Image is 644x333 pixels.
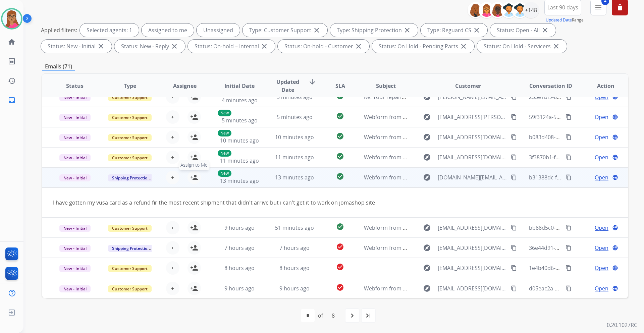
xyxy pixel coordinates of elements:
mat-icon: check_circle [336,132,344,140]
mat-icon: explore [423,113,431,121]
p: New [218,150,231,157]
span: New - Initial [59,154,91,161]
mat-icon: check_circle [336,243,344,251]
div: Assigned to me [142,23,194,37]
button: + [166,282,179,295]
mat-icon: content_copy [511,154,517,160]
mat-icon: content_copy [566,154,572,160]
span: 13 minutes ago [275,174,314,181]
span: 10 minutes ago [220,137,259,144]
p: Applied filters: [41,26,77,34]
mat-icon: content_copy [566,134,572,140]
mat-icon: person_add [190,284,198,292]
mat-icon: person_add [190,113,198,121]
span: Shipping Protection [108,245,154,252]
span: [EMAIL_ADDRESS][DOMAIN_NAME] [438,224,507,232]
button: Updated Date [546,17,572,23]
span: 11 minutes ago [275,154,314,161]
mat-icon: person_add [190,153,198,161]
span: New - Initial [59,265,91,272]
span: + [171,224,174,232]
span: 7 hours ago [224,244,255,252]
img: avatar [2,9,21,28]
span: Open [595,284,608,292]
mat-icon: check_circle [336,172,344,180]
span: Open [595,264,608,272]
div: 8 [326,309,340,322]
mat-icon: home [8,38,16,46]
mat-icon: content_copy [511,245,517,251]
div: Status: On-hold - Customer [278,40,369,53]
span: 59f3124a-56ca-4207-9f7f-47933beda29c [529,113,628,121]
mat-icon: arrow_downward [308,78,316,86]
span: Range [546,17,584,23]
mat-icon: content_copy [511,285,517,291]
span: + [171,113,174,121]
span: Webform from [EMAIL_ADDRESS][DOMAIN_NAME] on [DATE] [364,285,516,292]
mat-icon: list_alt [8,57,16,65]
div: Status: New - Initial [41,40,112,53]
span: + [171,244,174,252]
button: + [166,171,179,184]
span: Webform from [EMAIL_ADDRESS][DOMAIN_NAME] on [DATE] [364,154,516,161]
span: Initial Date [224,82,255,90]
button: + [166,261,179,275]
span: [EMAIL_ADDRESS][DOMAIN_NAME] [438,264,507,272]
mat-icon: check_circle [336,283,344,291]
mat-icon: check_circle [336,152,344,160]
span: Customer Support [108,285,152,292]
mat-icon: check_circle [336,223,344,231]
span: Open [595,113,608,121]
span: [EMAIL_ADDRESS][DOMAIN_NAME] [438,133,507,141]
mat-icon: check_circle [336,112,344,120]
span: 51 minutes ago [275,224,314,231]
mat-icon: language [612,174,618,180]
span: Webform from [EMAIL_ADDRESS][DOMAIN_NAME] on [DATE] [364,224,516,231]
mat-icon: explore [423,153,431,161]
span: + [171,133,174,141]
span: Open [595,153,608,161]
mat-icon: close [170,42,178,50]
span: Customer Support [108,114,152,121]
span: SLA [335,82,345,90]
div: +148 [523,2,539,18]
mat-icon: close [460,42,468,50]
div: Selected agents: 1 [80,23,139,37]
span: New - Initial [59,285,91,292]
span: 3f3870b1-f99c-4db0-9108-2fd929bdb30d [529,154,631,161]
span: 13 minutes ago [220,177,259,184]
mat-icon: check_circle [336,263,344,271]
span: Customer [455,82,481,90]
mat-icon: language [612,154,618,160]
span: 9 hours ago [224,224,255,231]
span: Webform from [EMAIL_ADDRESS][PERSON_NAME][DOMAIN_NAME] on [DATE] [364,113,557,121]
mat-icon: person_add [190,224,198,232]
mat-icon: content_copy [566,245,572,251]
span: Last 90 days [547,6,578,9]
span: New - Initial [59,134,91,141]
mat-icon: content_copy [511,225,517,231]
mat-icon: explore [423,173,431,181]
mat-icon: delete [616,3,624,11]
mat-icon: explore [423,224,431,232]
mat-icon: person_add [190,173,198,181]
mat-icon: content_copy [566,265,572,271]
span: 11 minutes ago [220,157,259,164]
span: 9 hours ago [279,285,310,292]
div: Type: Shipping Protection [330,23,418,37]
div: Type: Reguard CS [421,23,487,37]
div: Status: On Hold - Servicers [477,40,567,53]
span: 4 minutes ago [222,97,258,104]
mat-icon: content_copy [511,134,517,140]
span: Open [595,244,608,252]
button: + [166,151,179,164]
span: [DOMAIN_NAME][EMAIL_ADDRESS][DOMAIN_NAME] [438,173,507,181]
div: of [318,312,323,320]
mat-icon: language [612,225,618,231]
mat-icon: menu [594,3,602,11]
span: Webform from [EMAIL_ADDRESS][DOMAIN_NAME] on [DATE] [364,133,516,141]
mat-icon: navigate_next [348,312,356,320]
mat-icon: content_copy [566,285,572,291]
button: + [166,110,179,124]
mat-icon: content_copy [511,114,517,120]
